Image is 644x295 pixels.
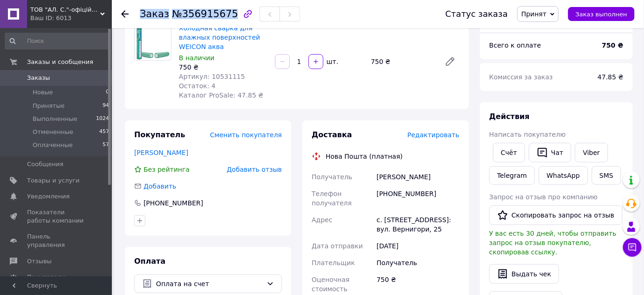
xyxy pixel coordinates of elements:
span: Действия [489,112,530,121]
span: Панель управления [27,232,86,249]
div: Вернуться назад [121,9,129,19]
span: Принятые [33,102,65,110]
a: Редактировать [441,52,459,71]
span: Сообщения [27,160,63,169]
span: 57 [103,141,109,149]
a: [PERSON_NAME] [134,149,188,156]
div: [DATE] [375,238,461,254]
div: Нова Пошта (платная) [323,152,405,161]
span: Выполненные [33,115,77,123]
span: Показатели работы компании [27,208,86,225]
span: Новые [33,88,53,97]
span: Заказ выполнен [575,11,627,18]
span: Оплата [134,257,165,266]
span: Артикул: 10531115 [179,73,245,80]
span: Добавить отзыв [227,166,282,173]
span: Отмененные [33,128,73,136]
span: 47.85 ₴ [598,73,623,81]
div: с. [STREET_ADDRESS]: вул. Вернигори, 25 [375,211,461,238]
span: Принят [521,10,547,18]
span: Заказы и сообщения [27,58,93,66]
div: шт. [324,57,339,66]
button: Скопировать запрос на отзыв [489,205,623,225]
span: Дата отправки [312,242,363,250]
span: Заказ [140,8,169,20]
span: Плательщик [312,259,355,267]
a: Telegram [489,166,535,185]
span: Покупатель [134,130,185,139]
span: Доставка [312,130,352,139]
div: Ваш ID: 6013 [30,14,112,22]
button: Cчёт [493,143,525,162]
span: Запрос на отзыв про компанию [489,193,598,201]
button: Заказ выполнен [568,7,635,21]
span: Адрес [312,216,332,224]
span: Без рейтинга [144,166,190,173]
span: Покупатели [27,273,65,281]
span: Всего к оплате [489,42,541,49]
span: Уведомления [27,192,69,201]
span: Каталог ProSale: 47.85 ₴ [179,91,263,99]
input: Поиск [5,33,110,49]
span: №356915675 [172,8,238,20]
span: Товары и услуги [27,176,80,185]
span: 0 [106,88,109,97]
button: Чат [529,143,571,162]
a: WhatsApp [539,166,588,185]
span: Оплата на счет [156,279,263,289]
div: 750 ₴ [367,55,437,68]
b: 750 ₴ [602,42,623,49]
span: Телефон получателя [312,190,352,207]
span: Сменить покупателя [210,131,282,139]
div: 750 ₴ [179,63,267,72]
span: Написать покупателю [489,131,566,138]
span: Остаток: 4 [179,82,216,90]
span: Добавить [144,183,176,190]
span: 1024 [96,115,109,123]
span: Оплаченные [33,141,73,149]
span: 457 [99,128,109,136]
a: Холодная сварка для влажных поверхностей WEICON аква [179,24,260,50]
span: 94 [103,102,109,110]
span: В наличии [179,54,214,62]
span: Оценочная стоимость [312,276,349,293]
button: SMS [592,166,622,185]
div: [PHONE_NUMBER] [143,198,204,208]
span: Комиссия за заказ [489,73,553,81]
img: Холодная сварка для влажных поверхностей WEICON аква [135,24,171,60]
div: [PHONE_NUMBER] [375,185,461,211]
a: Viber [575,143,608,162]
span: Редактировать [407,131,459,139]
div: Получатель [375,254,461,271]
span: Отзывы [27,257,52,266]
button: Выдать чек [489,264,559,284]
span: У вас есть 30 дней, чтобы отправить запрос на отзыв покупателю, скопировав ссылку. [489,230,617,256]
span: Заказы [27,74,50,82]
div: [PERSON_NAME] [375,169,461,185]
div: Статус заказа [445,9,508,19]
span: ТОВ "АЛ. С."-офіційний представник WEICON в Україні [30,6,100,14]
span: Получатель [312,173,352,181]
button: Чат с покупателем [623,238,642,257]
